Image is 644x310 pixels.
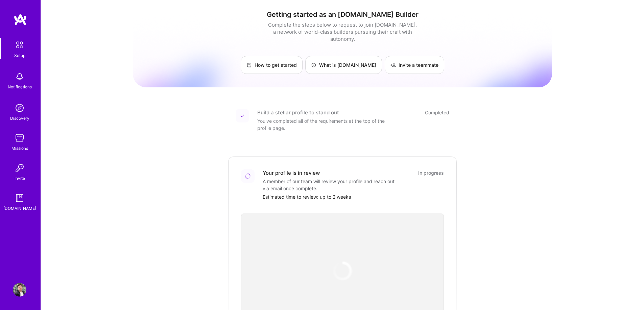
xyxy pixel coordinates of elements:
div: Build a stellar profile to stand out [257,109,339,116]
img: What is A.Team [311,62,316,68]
h1: Getting started as an [DOMAIN_NAME] Builder [133,10,552,19]
div: Invite [15,175,25,182]
img: loading [332,261,353,281]
div: [DOMAIN_NAME] [3,205,36,212]
div: A member of our team will review your profile and reach out via email once complete. [263,178,398,192]
img: discovery [13,101,26,115]
a: Invite a teammate [385,56,444,74]
a: How to get started [241,56,303,74]
a: What is [DOMAIN_NAME] [305,56,382,74]
img: Invite [13,161,26,175]
img: How to get started [246,62,252,68]
div: Estimated time to review: up to 2 weeks [263,193,444,200]
div: Completed [425,109,449,116]
a: User Avatar [11,283,28,297]
div: Discovery [10,115,29,122]
img: bell [13,70,26,83]
img: logo [14,13,27,26]
div: Your profile is in review [263,169,320,176]
div: Setup [14,52,25,59]
div: Notifications [8,83,32,90]
img: Completed [240,114,244,118]
div: Complete the steps below to request to join [DOMAIN_NAME], a network of world-class builders purs... [266,21,419,43]
img: User Avatar [13,283,26,297]
img: teamwork [13,131,26,145]
img: Invite a teammate [390,62,396,68]
img: guide book [13,191,26,205]
img: setup [13,38,27,52]
div: In progress [418,169,444,176]
div: Missions [11,145,28,152]
img: Loading [245,173,251,179]
div: You've completed all of the requirements at the top of the profile page. [257,117,392,132]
